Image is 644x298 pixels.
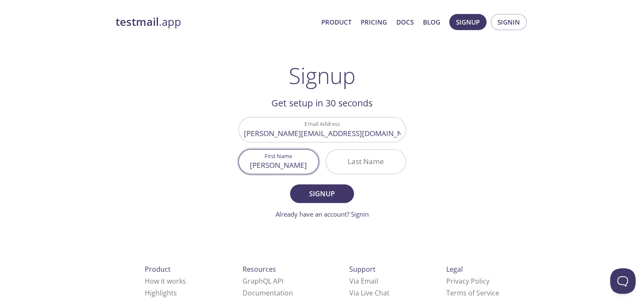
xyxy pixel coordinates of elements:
[610,268,636,294] iframe: Help Scout Beacon - Open
[243,276,283,286] a: GraphQL API
[349,265,376,274] span: Support
[145,265,171,274] span: Product
[116,14,159,29] strong: testmail
[446,276,489,286] a: Privacy Policy
[116,15,315,29] a: testmail.app
[491,14,527,30] button: Signin
[446,265,463,274] span: Legal
[396,17,414,28] a: Docs
[238,96,406,110] h2: Get setup in 30 seconds
[423,17,440,28] a: Blog
[498,17,520,28] span: Signin
[243,265,276,274] span: Resources
[361,17,387,28] a: Pricing
[276,210,369,218] a: Already have an account? Signin
[349,276,378,286] a: Via Email
[456,17,480,28] span: Signup
[145,276,186,286] a: How it works
[290,184,354,203] button: Signup
[289,63,356,88] h1: Signup
[349,288,390,298] a: Via Live Chat
[243,288,293,298] a: Documentation
[145,288,177,298] a: Highlights
[299,188,344,200] span: Signup
[449,14,486,30] button: Signup
[321,17,351,28] a: Product
[446,288,499,298] a: Terms of Service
